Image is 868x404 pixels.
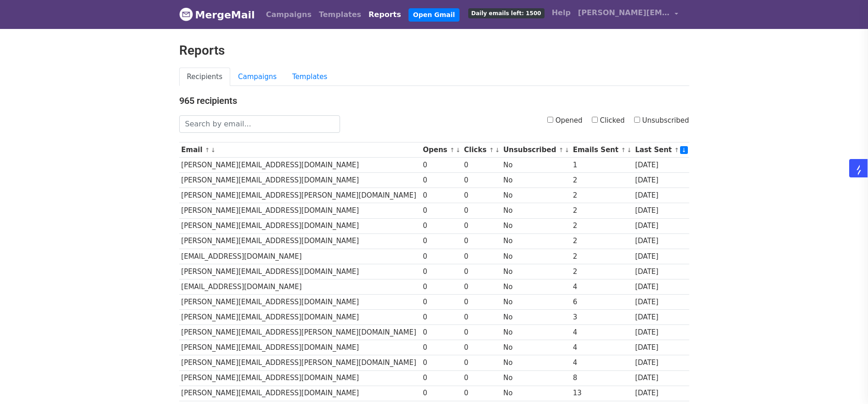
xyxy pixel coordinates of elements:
a: MergeMail [179,5,255,24]
td: 0 [462,218,501,233]
td: 2 [571,173,633,188]
td: 0 [420,264,462,279]
td: [DATE] [633,370,689,386]
a: Open Gmail [408,8,460,22]
td: No [501,325,570,340]
td: No [501,203,570,218]
td: 13 [571,386,633,401]
td: [PERSON_NAME][EMAIL_ADDRESS][DOMAIN_NAME] [179,295,421,310]
td: [PERSON_NAME][EMAIL_ADDRESS][DOMAIN_NAME] [179,233,421,249]
td: [PERSON_NAME][EMAIL_ADDRESS][DOMAIN_NAME] [179,370,421,386]
td: 0 [462,386,501,401]
th: Clicks [462,142,501,158]
td: 0 [462,310,501,325]
td: [PERSON_NAME][EMAIL_ADDRESS][PERSON_NAME][DOMAIN_NAME] [179,325,421,340]
td: No [501,233,570,249]
a: ↓ [456,147,461,154]
td: [DATE] [633,355,689,370]
h4: 965 recipients [179,95,689,106]
td: 0 [462,203,501,218]
td: No [501,310,570,325]
td: 0 [462,355,501,370]
td: [PERSON_NAME][EMAIL_ADDRESS][DOMAIN_NAME] [179,158,421,173]
td: 6 [571,295,633,310]
th: Emails Sent [571,142,633,158]
td: 0 [462,264,501,279]
th: Last Sent [633,142,689,158]
td: 0 [420,370,462,386]
td: 2 [571,203,633,218]
a: Templates [315,6,365,24]
a: Templates [284,68,335,86]
input: Search by email... [179,115,340,133]
td: [DATE] [633,325,689,340]
td: [DATE] [633,203,689,218]
td: 0 [462,158,501,173]
a: ↑ [205,147,210,154]
td: 0 [420,218,462,233]
td: [PERSON_NAME][EMAIL_ADDRESS][DOMAIN_NAME] [179,386,421,401]
td: 0 [462,370,501,386]
td: [PERSON_NAME][EMAIL_ADDRESS][DOMAIN_NAME] [179,173,421,188]
td: 1 [571,158,633,173]
td: 4 [571,279,633,294]
a: ↓ [564,147,569,154]
img: salesgear logo [856,165,862,176]
td: 0 [420,203,462,218]
td: [PERSON_NAME][EMAIL_ADDRESS][DOMAIN_NAME] [179,203,421,218]
td: 0 [462,279,501,294]
td: 0 [462,295,501,310]
td: [DATE] [633,173,689,188]
td: [DATE] [633,264,689,279]
td: No [501,218,570,233]
td: 8 [571,370,633,386]
td: No [501,188,570,203]
input: Clicked [592,117,598,123]
td: 0 [420,279,462,294]
td: [PERSON_NAME][EMAIL_ADDRESS][DOMAIN_NAME] [179,218,421,233]
td: 0 [420,295,462,310]
td: No [501,340,570,355]
label: Opened [547,115,583,126]
a: ↓ [627,147,632,154]
td: [PERSON_NAME][EMAIL_ADDRESS][PERSON_NAME][DOMAIN_NAME] [179,355,421,370]
td: 0 [420,386,462,401]
td: No [501,249,570,264]
th: Unsubscribed [501,142,570,158]
td: [PERSON_NAME][EMAIL_ADDRESS][DOMAIN_NAME] [179,340,421,355]
a: ↓ [680,146,688,154]
a: ↑ [450,147,455,154]
a: Daily emails left: 1500 [465,4,548,22]
td: No [501,173,570,188]
th: Email [179,142,421,158]
td: 0 [462,249,501,264]
label: Clicked [592,115,625,126]
td: 0 [462,340,501,355]
span: [PERSON_NAME][EMAIL_ADDRESS][PERSON_NAME][DOMAIN_NAME] [578,7,670,18]
a: Help [548,4,574,22]
td: 2 [571,249,633,264]
td: 3 [571,310,633,325]
td: 2 [571,188,633,203]
td: [DATE] [633,386,689,401]
a: ↑ [621,147,626,154]
td: [DATE] [633,310,689,325]
td: [DATE] [633,340,689,355]
span: Daily emails left: 1500 [468,8,545,18]
td: No [501,370,570,386]
a: ↓ [495,147,500,154]
a: [PERSON_NAME][EMAIL_ADDRESS][PERSON_NAME][DOMAIN_NAME] [574,4,682,25]
td: [DATE] [633,233,689,249]
a: ↓ [211,147,216,154]
td: No [501,355,570,370]
td: 0 [462,325,501,340]
th: Opens [420,142,462,158]
td: [EMAIL_ADDRESS][DOMAIN_NAME] [179,249,421,264]
td: [DATE] [633,279,689,294]
td: No [501,386,570,401]
td: No [501,295,570,310]
td: 0 [420,233,462,249]
img: MergeMail logo [179,7,193,21]
td: [DATE] [633,158,689,173]
a: Campaigns [230,68,284,86]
